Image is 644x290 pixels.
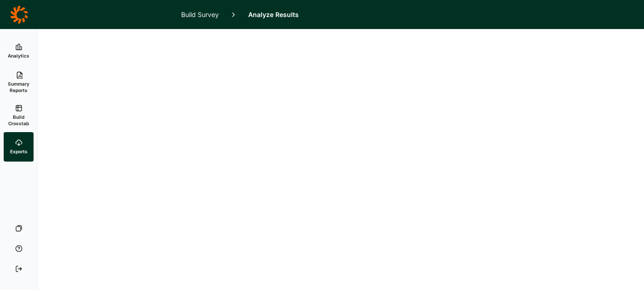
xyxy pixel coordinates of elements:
span: Analytics [8,52,29,59]
a: Analytics [4,36,34,66]
span: Build Crosstab [7,114,30,127]
span: Exports [10,148,28,155]
a: Summary Reports [4,66,34,99]
a: Build Crosstab [4,99,34,132]
span: Summary Reports [7,81,30,93]
a: Exports [4,132,34,162]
